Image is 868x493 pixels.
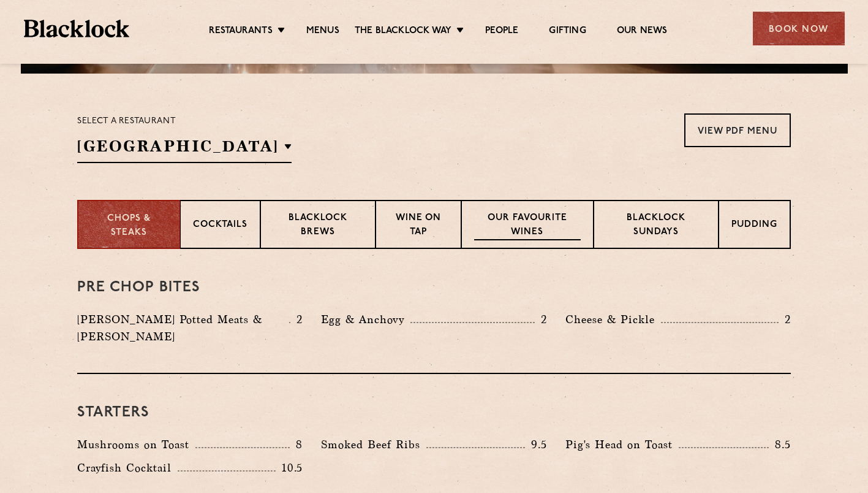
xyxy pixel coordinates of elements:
[549,25,586,39] a: Gifting
[535,311,547,327] p: 2
[290,437,303,453] p: 8
[779,311,791,327] p: 2
[24,20,130,37] img: BL_Textured_Logo-footer-cropped.svg
[306,25,339,39] a: Menus
[77,459,178,476] p: Crayfish Cocktail
[193,218,247,234] p: Cocktails
[525,437,547,453] p: 9.5
[355,25,451,39] a: The Blacklock Way
[769,437,791,453] p: 8.5
[565,436,679,453] p: Pig's Head on Toast
[388,212,448,240] p: Wine on Tap
[684,113,791,147] a: View PDF Menu
[77,280,791,296] h3: Pre Chop Bites
[273,212,363,240] p: Blacklock Brews
[731,218,777,234] p: Pudding
[485,25,518,39] a: People
[474,212,580,240] p: Our favourite wines
[77,136,292,163] h2: [GEOGRAPHIC_DATA]
[321,311,410,328] p: Egg & Anchovy
[290,311,303,327] p: 2
[321,436,426,453] p: Smoked Beef Ribs
[77,311,289,345] p: [PERSON_NAME] Potted Meats & [PERSON_NAME]
[565,311,661,328] p: Cheese & Pickle
[276,460,303,476] p: 10.5
[617,25,668,39] a: Our News
[209,25,273,39] a: Restaurants
[91,212,167,240] p: Chops & Steaks
[77,405,791,421] h3: Starters
[753,12,845,45] div: Book Now
[77,113,292,129] p: Select a restaurant
[77,436,195,453] p: Mushrooms on Toast
[606,212,706,240] p: Blacklock Sundays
